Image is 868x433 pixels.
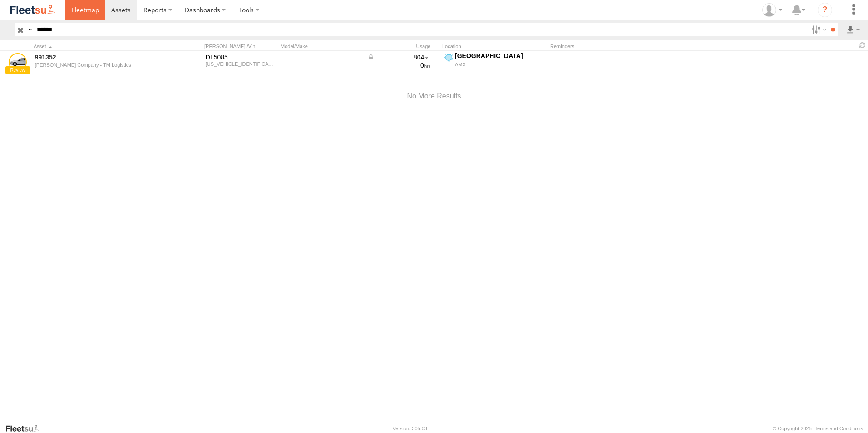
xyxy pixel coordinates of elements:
[206,61,276,67] div: 1JJV532W99L320513
[857,41,868,49] span: Refresh
[455,61,545,68] div: AMX
[815,426,863,431] a: Terms and Conditions
[26,23,34,36] label: Search Query
[35,62,159,68] div: undefined
[442,52,547,76] label: Click to View Current Location
[367,61,431,69] div: 0
[455,52,545,60] div: [GEOGRAPHIC_DATA]
[550,43,695,49] div: Reminders
[9,4,56,16] img: fleetsu-logo-horizontal.svg
[5,424,47,433] a: Visit our Website
[393,426,427,431] div: Version: 305.03
[206,53,276,61] div: DL5085
[366,43,439,49] div: Usage
[845,23,861,36] label: Export results as...
[818,3,832,17] i: ?
[759,3,785,17] div: Taylor Hager
[281,43,362,49] div: Model/Make
[367,53,431,61] div: Data from Vehicle CANbus
[35,53,159,61] a: 991352
[34,43,161,49] div: Click to Sort
[773,426,863,431] div: © Copyright 2025 -
[442,43,547,49] div: Location
[808,23,828,36] label: Search Filter Options
[204,43,277,49] div: [PERSON_NAME]./Vin
[9,53,27,71] a: View Asset Details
